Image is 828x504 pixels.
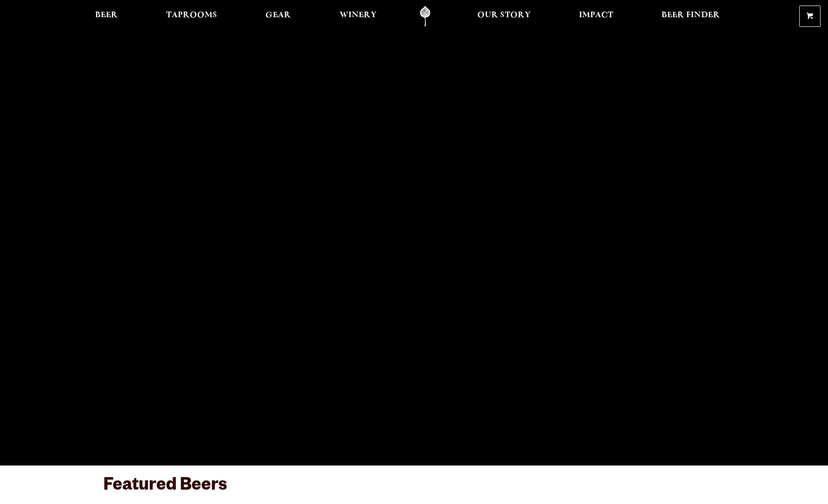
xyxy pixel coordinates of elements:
a: Odell Home [408,6,443,27]
span: Gear [265,12,291,19]
span: Winery [340,12,377,19]
span: Our Story [477,12,531,19]
span: Impact [579,12,613,19]
span: Beer Finder [661,12,720,19]
span: Beer [95,12,118,19]
a: Our Story [471,6,537,27]
a: Winery [334,6,383,27]
h3: Featured Beers [103,475,725,503]
a: Taprooms [160,6,223,27]
a: Beer [89,6,124,27]
a: Gear [259,6,297,27]
a: Impact [573,6,619,27]
a: Beer Finder [655,6,726,27]
span: Taprooms [166,12,217,19]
